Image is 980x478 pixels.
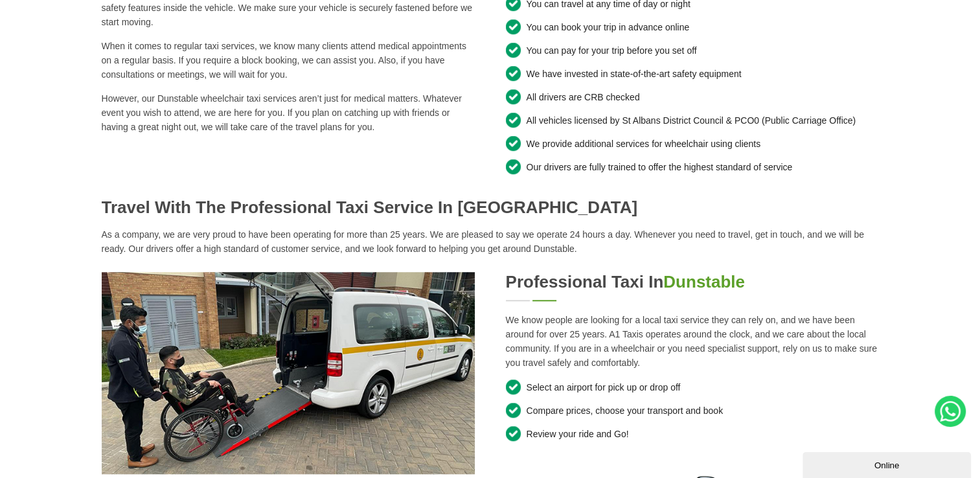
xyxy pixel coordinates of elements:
p: As a company, we are very proud to have been operating for more than 25 years. We are pleased to ... [102,227,879,256]
span: Dunstable [663,272,745,291]
li: All drivers are CRB checked [506,89,879,105]
iframe: chat widget [803,450,974,478]
li: Select an airport for pick up or drop off [506,380,879,395]
li: Compare prices, choose your transport and book [506,403,879,418]
p: We know people are looking for a local taxi service they can rely on, and we have been around for... [506,313,879,370]
p: However, our Dunstable wheelchair taxi services aren’t just for medical matters. Whatever event y... [102,91,475,134]
h2: Travel with the professional taxi service in [GEOGRAPHIC_DATA] [102,198,879,218]
img: Professional Taxi In Dunstable [102,272,475,475]
p: When it comes to regular taxi services, we know many clients attend medical appointments on a reg... [102,39,475,82]
li: You can book your trip in advance online [506,19,879,35]
li: All vehicles licensed by St Albans District Council & PCO0 (Public Carriage Office) [506,113,879,128]
li: We provide additional services for wheelchair using clients [506,136,879,152]
li: We have invested in state-of-the-art safety equipment [506,66,879,82]
li: You can pay for your trip before you set off [506,43,879,58]
li: Review your ride and Go! [506,426,879,442]
li: Our drivers are fully trained to offer the highest standard of service [506,159,879,175]
h2: Professional Taxi in [506,272,879,292]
